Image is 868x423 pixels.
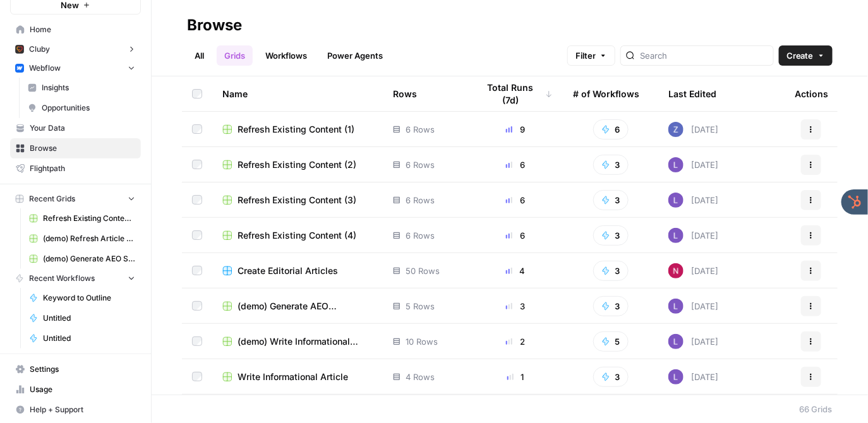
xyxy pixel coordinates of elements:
div: 9 [478,123,553,136]
a: Create Editorial Articles [222,265,373,277]
button: 3 [593,225,629,246]
div: 4 [478,265,553,277]
button: 3 [593,190,629,210]
span: Write Informational Article [238,371,348,383]
span: Insights [42,82,135,93]
div: Rows [393,76,417,111]
img: a1pu3e9a4sjoov2n4mw66knzy8l8 [15,64,24,73]
div: Total Runs (7d) [478,76,553,111]
span: 4 Rows [406,371,435,383]
img: rn7sh892ioif0lo51687sih9ndqw [668,369,684,384]
a: Untitled [23,308,141,328]
button: 3 [593,296,629,316]
img: x9pvq66k5d6af0jwfjov4in6h5zj [15,45,24,54]
span: Untitled [43,313,135,324]
a: All [187,45,212,66]
span: Webflow [29,63,61,74]
a: Refresh Existing Content (2) [222,158,373,171]
span: Usage [30,384,135,395]
div: [DATE] [668,334,718,349]
span: Create [787,49,814,62]
a: Insights [22,78,141,98]
span: Browse [30,143,135,154]
div: # of Workflows [573,76,639,111]
button: 3 [593,261,629,281]
div: [DATE] [668,157,718,172]
span: Home [30,24,135,35]
img: 809rsgs8fojgkhnibtwc28oh1nli [668,263,684,278]
button: 6 [593,119,629,140]
span: 50 Rows [406,265,440,277]
div: 6 [478,229,553,242]
img: if0rly7j6ey0lzdmkp6rmyzsebv0 [668,122,684,137]
span: Flightpath [30,163,135,174]
div: 6 [478,194,553,206]
div: [DATE] [668,263,718,278]
div: [DATE] [668,122,718,137]
div: 6 [478,158,553,171]
a: Browse [10,138,141,158]
a: Refresh Existing Content (4) [222,229,373,242]
span: 6 Rows [406,194,435,206]
span: Refresh Existing Content (1) [238,123,354,136]
a: (demo) Write Informational Article [222,335,373,348]
div: Browse [187,15,242,35]
a: Refresh Existing Content (3) [222,194,373,206]
button: Recent Workflows [10,269,141,288]
a: Write Informational Article [222,371,373,383]
span: (demo) Refresh Article Content & Analysis [43,233,135,244]
button: Create [779,45,833,66]
a: Usage [10,379,141,400]
span: Your Data [30,122,135,134]
span: Filter [576,49,596,62]
span: (demo) Generate AEO Scorecard [238,300,373,313]
a: Refresh Existing Content (1) [222,123,373,136]
a: (demo) Generate AEO Scorecard [23,249,141,269]
div: [DATE] [668,193,718,208]
div: [DATE] [668,299,718,314]
a: Home [10,20,141,40]
img: rn7sh892ioif0lo51687sih9ndqw [668,334,684,349]
span: Keyword to Outline [43,292,135,304]
span: Create Editorial Articles [238,265,338,277]
a: (demo) Refresh Article Content & Analysis [23,229,141,249]
a: Settings [10,359,141,379]
div: Last Edited [668,76,716,111]
a: Your Data [10,118,141,138]
a: Grids [217,45,253,66]
span: Refresh Existing Content (1) [43,213,135,224]
button: 3 [593,155,629,175]
a: Keyword to Outline [23,288,141,308]
span: Recent Grids [29,193,75,205]
button: 3 [593,367,629,387]
a: Refresh Existing Content (1) [23,208,141,229]
img: rn7sh892ioif0lo51687sih9ndqw [668,193,684,208]
span: 6 Rows [406,229,435,242]
a: Flightpath [10,158,141,179]
span: Recent Workflows [29,273,95,284]
img: rn7sh892ioif0lo51687sih9ndqw [668,157,684,172]
img: rn7sh892ioif0lo51687sih9ndqw [668,228,684,243]
span: Untitled [43,333,135,344]
span: Help + Support [30,404,135,415]
span: Refresh Existing Content (4) [238,229,356,242]
a: (demo) Generate AEO Scorecard [222,300,373,313]
div: 2 [478,335,553,348]
div: Name [222,76,373,111]
span: 6 Rows [406,158,435,171]
button: Filter [567,45,615,66]
span: Refresh Existing Content (2) [238,158,356,171]
span: 5 Rows [406,300,435,313]
span: Refresh Existing Content (3) [238,194,356,206]
a: Power Agents [320,45,390,66]
div: Actions [795,76,828,111]
button: Webflow [10,59,141,78]
input: Search [640,49,768,62]
a: Workflows [258,45,315,66]
span: (demo) Write Informational Article [238,335,373,348]
a: Opportunities [22,98,141,118]
button: Recent Grids [10,189,141,208]
div: 66 Grids [800,403,833,415]
button: Help + Support [10,400,141,420]
div: [DATE] [668,369,718,384]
